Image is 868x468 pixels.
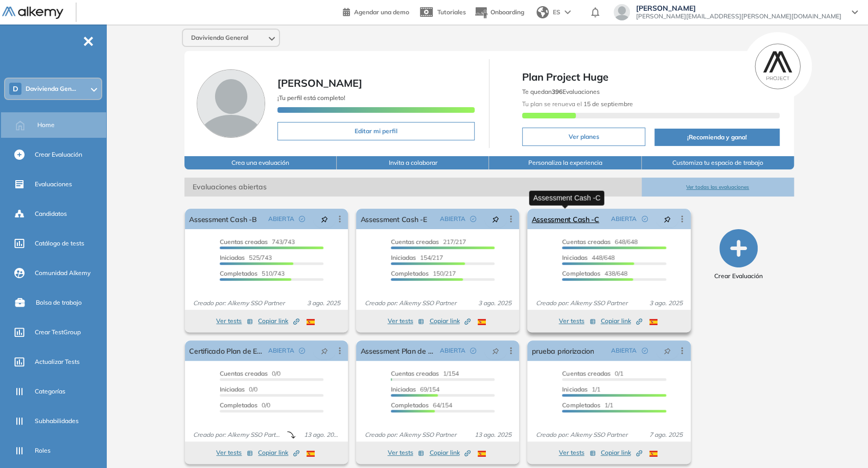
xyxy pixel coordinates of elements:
[35,180,72,189] span: Evaluaciones
[531,340,594,361] a: prueba priorizacion
[553,8,560,17] span: ES
[35,328,81,337] span: Crear TestGroup
[354,8,409,16] span: Agendar una demo
[321,347,328,355] span: pushpin
[649,319,658,325] img: ESP
[35,209,67,218] span: Candidatos
[429,447,471,459] button: Copiar link
[220,385,245,393] span: Iniciadas
[360,430,460,439] span: Creado por: Alkemy SSO Partner
[387,447,424,459] button: Ver tests
[35,446,51,455] span: Roles
[220,254,245,261] span: Iniciadas
[429,315,471,327] button: Copiar link
[191,34,248,42] span: Davivienda General
[492,215,499,223] span: pushpin
[189,430,287,439] span: Creado por: Alkemy SSO Partner
[429,316,471,326] span: Copiar link
[531,209,599,229] a: Assessment Cash -C
[220,401,270,409] span: 0/0
[437,8,466,16] span: Tutoriales
[562,385,587,393] span: Iniciadas
[478,319,486,325] img: ESP
[562,254,587,261] span: Iniciadas
[649,451,658,457] img: ESP
[562,238,610,245] span: Cuentas creadas
[391,401,452,409] span: 64/154
[552,88,562,95] b: 396
[522,128,645,146] button: Ver planes
[220,269,257,277] span: Completados
[220,370,268,377] span: Cuentas creadas
[492,347,499,355] span: pushpin
[559,315,596,327] button: Ver tests
[714,229,763,281] button: Crear Evaluación
[307,451,315,457] img: ESP
[391,385,439,393] span: 69/154
[37,120,55,130] span: Home
[189,209,256,229] a: Assessment Cash -B
[258,316,299,326] span: Copiar link
[197,69,265,138] img: Foto de perfil
[562,254,614,261] span: 448/648
[391,254,443,261] span: 154/217
[307,319,315,325] img: ESP
[189,299,289,308] span: Creado por: Alkemy SSO Partner
[360,299,460,308] span: Creado por: Alkemy SSO Partner
[220,401,257,409] span: Completados
[562,385,600,393] span: 1/1
[2,7,63,19] img: Logo
[216,315,253,327] button: Ver tests
[184,178,641,196] span: Evaluaciones abiertas
[562,269,627,277] span: 438/648
[313,211,336,227] button: pushpin
[391,254,416,261] span: Iniciadas
[391,370,459,377] span: 1/154
[189,340,264,361] a: Certificado Plan de Evolución Profesional
[391,401,429,409] span: Completados
[313,342,336,359] button: pushpin
[439,214,465,224] span: ABIERTA
[391,238,466,245] span: 217/217
[531,430,631,439] span: Creado por: Alkemy SSO Partner
[470,430,515,439] span: 13 ago. 2025
[601,447,642,459] button: Copiar link
[35,239,84,248] span: Catálogo de tests
[258,315,299,327] button: Copiar link
[277,77,362,89] span: [PERSON_NAME]
[656,211,678,227] button: pushpin
[302,299,344,308] span: 3 ago. 2025
[529,190,604,205] div: Assessment Cash -C
[642,348,648,354] span: check-circle
[611,346,637,355] span: ABIERTA
[562,370,610,377] span: Cuentas creadas
[565,10,571,14] img: arrow
[26,85,76,93] span: Davivienda Gen...
[489,156,641,169] button: Personaliza la experiencia
[299,216,305,222] span: check-circle
[611,214,637,224] span: ABIERTA
[654,129,780,146] button: ¡Recomienda y gana!
[478,451,486,457] img: ESP
[562,401,600,409] span: Completados
[216,447,253,459] button: Ver tests
[360,340,435,361] a: Assessment Plan de Evolución Profesional
[268,346,294,355] span: ABIERTA
[220,269,285,277] span: 510/743
[184,156,337,169] button: Crea una evaluación
[474,299,515,308] span: 3 ago. 2025
[582,100,633,108] b: 15 de septiembre
[522,69,780,85] span: Plan Project Huge
[429,448,471,457] span: Copiar link
[522,88,600,95] span: Te quedan Evaluaciones
[391,269,456,277] span: 150/217
[490,8,524,16] span: Onboarding
[343,5,409,17] a: Agendar una demo
[300,430,344,439] span: 13 ago. 2025
[636,12,841,20] span: [PERSON_NAME][EMAIL_ADDRESS][PERSON_NAME][DOMAIN_NAME]
[642,216,648,222] span: check-circle
[360,209,427,229] a: Assessment Cash -E
[35,357,80,366] span: Actualizar Tests
[391,238,439,245] span: Cuentas creadas
[664,347,671,355] span: pushpin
